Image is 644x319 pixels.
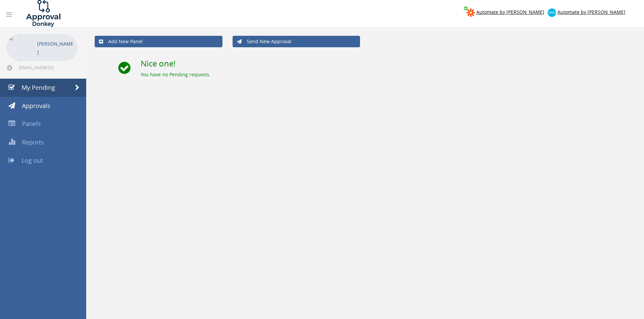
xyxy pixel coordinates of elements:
span: Automate by [PERSON_NAME] [476,9,544,15]
p: [PERSON_NAME] [37,39,74,56]
a: Send New Approval [233,36,360,47]
span: Panels [22,119,41,128]
div: You have no Pending requests. [141,71,636,78]
h2: Nice one! [141,59,636,68]
span: Approvals [22,102,50,110]
span: My Pending [22,83,55,91]
span: [EMAIL_ADDRESS][DOMAIN_NAME] [19,65,76,70]
span: Reports [22,138,44,146]
img: zapier-logomark.png [467,8,475,17]
a: Add New Panel [95,36,222,47]
span: Automate by [PERSON_NAME] [557,9,625,15]
img: xero-logo.png [548,8,556,17]
span: Log out [22,156,43,164]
